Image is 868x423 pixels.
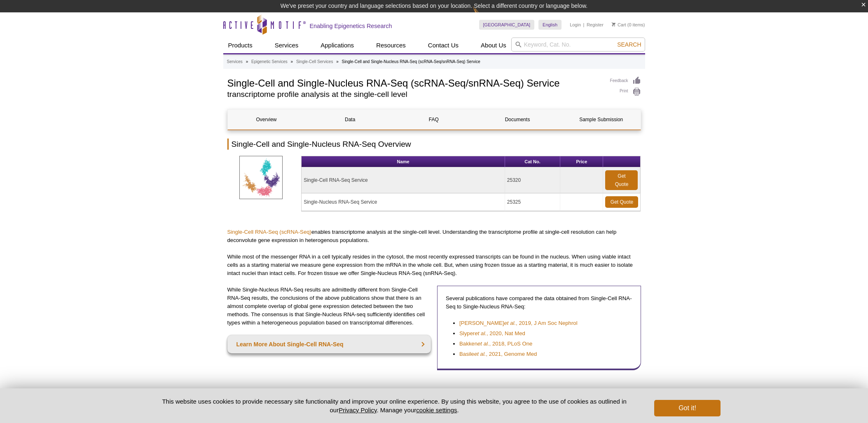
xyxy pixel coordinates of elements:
[587,22,604,28] a: Register
[605,196,638,208] a: Get Quote
[239,156,283,199] img: scRNA-Seq Service
[302,193,505,211] td: Single-Nucleus RNA-Seq Service
[446,294,632,311] p: Several publications have compared the data obtained from Single-Cell RNA-Seq to Single-Nucleus R...
[339,407,377,414] a: Privacy Policy
[505,167,560,193] td: 25320
[459,340,532,348] a: Bakkenet al., 2018, PLoS One
[562,110,640,129] a: Sample Submission
[505,156,560,167] th: Cat No.
[459,329,525,338] a: Slyperet al., 2020, Nat Med
[570,22,581,28] a: Login
[505,193,560,211] td: 25325
[617,41,641,48] span: Search
[228,110,305,129] a: Overview
[612,22,626,28] a: Cart
[227,253,641,277] p: While most of the messenger RNA in a cell typically resides in the cytosol, the most recently exp...
[227,228,641,244] p: enables transcriptome analysis at the single-cell level. Understanding the transcriptome profile ...
[227,286,431,327] p: While Single-Nucleus RNA-Seq results are admittedly different from Single-Cell RNA-Seq results, t...
[423,38,463,53] a: Contact Us
[459,350,537,358] a: Basileet al., 2021, Genome Med
[316,38,359,53] a: Applications
[311,110,389,129] a: Data
[296,58,333,66] a: Single-Cell Services
[612,22,615,26] img: Your Cart
[246,59,248,64] li: »
[371,38,411,53] a: Resources
[270,38,304,53] a: Services
[610,87,641,96] a: Print
[479,20,535,30] a: [GEOGRAPHIC_DATA]
[148,397,641,414] p: This website uses cookies to provide necessary site functionality and improve your online experie...
[473,6,495,26] img: Change Here
[511,38,645,52] input: Keyword, Cat. No.
[610,76,641,85] a: Feedback
[504,320,516,326] em: et al.
[227,139,641,150] h2: Single-Cell and Single-Nucleus RNA-Seq Overview
[302,167,505,193] td: Single-Cell RNA-Seq Service
[477,341,489,347] em: et al.
[251,58,288,66] a: Epigenetic Services
[302,156,505,167] th: Name
[227,76,602,89] h1: Single-Cell and Single-Nucleus RNA-Seq (scRNA-Seq/snRNA-Seq) Service
[227,91,602,98] h2: transcriptome profile analysis at the single-cell level
[476,38,511,53] a: About Us
[560,156,603,167] th: Price
[336,59,339,64] li: »
[227,58,243,66] a: Services
[416,407,457,414] button: cookie settings
[479,110,556,129] a: Documents
[223,38,257,53] a: Products
[291,59,293,64] li: »
[475,330,487,336] em: et al.
[605,170,638,190] a: Get Quote
[583,20,585,30] li: |
[459,319,578,327] a: [PERSON_NAME]et al., 2019, J Am Soc Nephrol
[310,22,392,30] h2: Enabling Epigenetics Research
[538,20,562,30] a: English
[654,400,720,416] button: Got it!
[342,59,480,64] li: Single-Cell and Single-Nucleus RNA-Seq (scRNA-Seq/snRNA-Seq) Service
[227,335,431,353] a: Learn More About Single-Cell RNA-Seq
[474,351,486,357] em: et al.
[615,41,643,48] button: Search
[395,110,473,129] a: FAQ
[612,20,645,30] li: (0 items)
[227,229,311,235] a: Single-Cell RNA-Seq (scRNA-Seq)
